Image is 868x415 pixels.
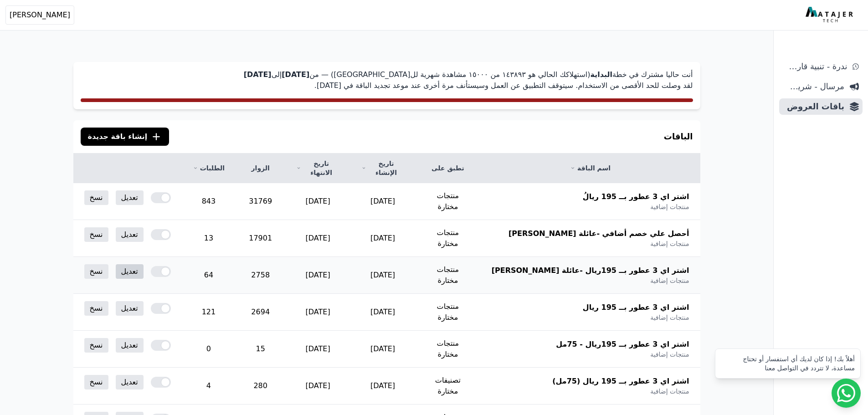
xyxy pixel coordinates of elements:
[650,350,689,359] span: منتجات إضافية
[415,220,481,257] td: منتجات مختارة
[350,220,415,257] td: [DATE]
[182,331,236,368] td: 0
[84,227,108,242] a: نسخ
[350,331,415,368] td: [DATE]
[508,228,689,239] span: أحصل علي خصم أضافي -عائلة [PERSON_NAME]
[116,264,144,279] a: تعديل
[236,154,285,183] th: الزوار
[84,338,108,353] a: نسخ
[285,294,350,331] td: [DATE]
[182,220,236,257] td: 13
[650,239,689,248] span: منتجات إضافية
[492,265,689,276] span: اشتر اي 3 عطور بــ 195ريال -عائلة [PERSON_NAME]
[350,368,415,405] td: [DATE]
[415,257,481,294] td: منتجات مختارة
[5,5,74,25] button: [PERSON_NAME]
[361,159,404,177] a: تاريخ الإنشاء
[182,294,236,331] td: 121
[84,264,108,279] a: نسخ
[236,368,285,405] td: 280
[236,183,285,220] td: 31769
[721,354,855,373] div: أهلاً بك! إذا كان لديك أي استفسار أو تحتاج مساعدة، لا تتردد في التواصل معنا
[116,190,144,205] a: تعديل
[285,257,350,294] td: [DATE]
[10,10,70,20] span: [PERSON_NAME]
[84,375,108,389] a: نسخ
[116,301,144,316] a: تعديل
[583,302,689,313] span: اشتر اي 3 عطور بــ 195 ريال
[415,331,481,368] td: منتجات مختارة
[783,60,847,73] span: ندرة - تنبية قارب علي النفاذ
[285,368,350,405] td: [DATE]
[88,131,148,142] span: إنشاء باقة جديدة
[783,80,844,93] span: مرسال - شريط دعاية
[350,257,415,294] td: [DATE]
[236,257,285,294] td: 2758
[182,183,236,220] td: 843
[282,70,309,79] strong: [DATE]
[116,338,144,353] a: تعديل
[552,376,689,387] span: اشتر اي 3 عطور بــ 195 ريال (75مل)
[350,183,415,220] td: [DATE]
[84,190,108,205] a: نسخ
[806,7,855,23] img: MatajerTech Logo
[285,220,350,257] td: [DATE]
[590,70,612,79] strong: البداية
[492,164,689,173] a: اسم الباقة
[296,159,339,177] a: تاريخ الانتهاء
[285,331,350,368] td: [DATE]
[415,368,481,405] td: تصنيفات مختارة
[583,191,689,202] span: اشتر اي 3 عطور بــ 195 ريالُ
[650,313,689,322] span: منتجات إضافية
[244,70,272,79] strong: [DATE]
[783,100,844,113] span: باقات العروض
[116,227,144,242] a: تعديل
[236,220,285,257] td: 17901
[350,294,415,331] td: [DATE]
[415,183,481,220] td: منتجات مختارة
[415,294,481,331] td: منتجات مختارة
[84,301,108,316] a: نسخ
[182,368,236,405] td: 4
[182,257,236,294] td: 64
[650,202,689,211] span: منتجات إضافية
[236,331,285,368] td: 15
[193,164,225,173] a: الطلبات
[285,183,350,220] td: [DATE]
[116,375,144,389] a: تعديل
[664,130,693,143] h3: الباقات
[650,276,689,285] span: منتجات إضافية
[415,154,481,183] th: تطبق على
[556,339,689,350] span: اشتر اي 3 عطور بــ 195ريال - 75مل
[81,69,693,91] p: أنت حاليا مشترك في خطة (استهلاكك الحالي هو ١٤۳٨٩۳ من ١٥۰۰۰ مشاهدة شهرية لل[GEOGRAPHIC_DATA]) — من...
[650,387,689,396] span: منتجات إضافية
[81,128,169,146] button: إنشاء باقة جديدة
[236,294,285,331] td: 2694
